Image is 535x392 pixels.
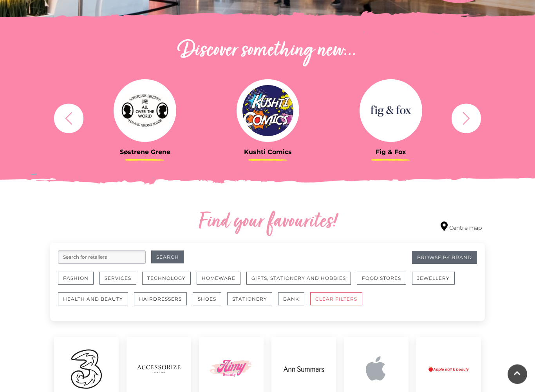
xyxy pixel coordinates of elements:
[142,272,191,285] button: Technology
[357,272,412,293] a: Food Stores
[441,222,482,232] a: Centre map
[58,272,94,285] button: Fashion
[134,293,193,314] a: Hairdressers
[357,272,406,285] button: Food Stores
[134,293,187,306] button: Hairdressers
[412,251,477,264] a: Browse By Brand
[58,293,134,314] a: Health and Beauty
[193,293,227,314] a: Shoes
[412,272,461,293] a: Jewellery
[58,272,99,293] a: Fashion
[278,293,304,306] button: Bank
[335,149,446,156] h3: Fig & Fox
[227,293,272,306] button: Stationery
[193,293,221,306] button: Shoes
[58,251,146,264] input: Search for retailers
[212,149,324,156] h3: Kushti Comics
[212,80,324,156] a: Kushti Comics
[151,251,184,264] button: Search
[310,293,368,314] a: CLEAR FILTERS
[50,39,485,64] h2: Discover something new...
[99,272,142,293] a: Services
[246,272,351,285] button: Gifts, Stationery and Hobbies
[89,149,201,156] h3: Søstrene Grene
[246,272,357,293] a: Gifts, Stationery and Hobbies
[227,293,278,314] a: Stationery
[89,80,201,156] a: Søstrene Grene
[197,272,240,285] button: Homeware
[278,293,310,314] a: Bank
[197,272,246,293] a: Homeware
[58,293,128,306] button: Health and Beauty
[142,272,197,293] a: Technology
[125,210,410,235] h2: Find your favourites!
[310,293,362,306] button: CLEAR FILTERS
[335,80,446,156] a: Fig & Fox
[412,272,455,285] button: Jewellery
[99,272,136,285] button: Services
